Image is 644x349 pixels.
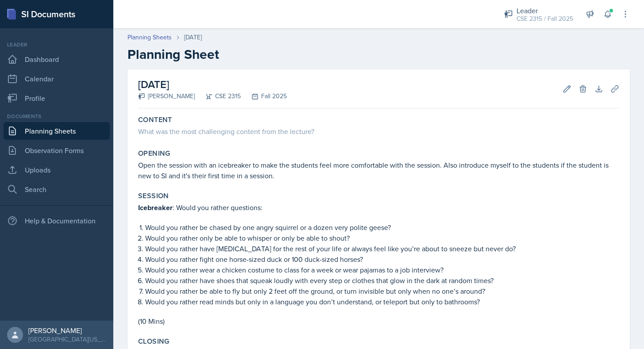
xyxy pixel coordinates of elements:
a: Observation Forms [4,142,110,159]
h2: [DATE] [138,77,287,92]
p: Would you rather have [MEDICAL_DATA] for the rest of your life or always feel like you’re about t... [145,243,619,254]
a: Profile [4,89,110,107]
a: Uploads [4,161,110,179]
div: CSE 2315 / Fall 2025 [517,14,573,23]
p: Would you rather read minds but only in a language you don’t understand, or teleport but only to ... [145,296,619,307]
div: [DATE] [184,33,202,42]
div: Documents [4,112,110,120]
div: What was the most challenging content from the lecture? [138,126,619,137]
strong: Icebreaker [138,203,173,213]
div: CSE 2315 [195,92,241,101]
div: Leader [517,5,573,16]
div: [GEOGRAPHIC_DATA][US_STATE] [28,335,106,344]
a: Planning Sheets [4,122,110,140]
div: [PERSON_NAME] [138,92,195,101]
p: : Would you rather questions: [138,202,619,213]
div: Fall 2025 [241,92,287,101]
a: Dashboard [4,50,110,68]
div: [PERSON_NAME] [28,326,106,335]
a: Search [4,180,110,198]
label: Opening [138,149,170,158]
p: Would you rather be chased by one angry squirrel or a dozen very polite geese? [145,222,619,233]
p: Would you rather be able to fly but only 2 feet off the ground, or turn invisible but only when n... [145,286,619,296]
a: Calendar [4,70,110,88]
label: Content [138,115,172,124]
label: Closing [138,337,170,346]
p: Open the session with an icebreaker to make the students feel more comfortable with the session. ... [138,160,619,181]
a: Planning Sheets [127,33,172,42]
h2: Planning Sheet [127,46,630,62]
div: Help & Documentation [4,212,110,230]
p: (10 Mins) [138,316,619,326]
div: Leader [4,41,110,49]
p: Would you rather only be able to whisper or only be able to shout? [145,233,619,243]
p: Would you rather fight one horse-sized duck or 100 duck-sized horses? [145,254,619,265]
label: Session [138,192,169,200]
p: Would you rather have shoes that squeak loudly with every step or clothes that glow in the dark a... [145,275,619,286]
p: Would you rather wear a chicken costume to class for a week or wear pajamas to a job interview? [145,265,619,275]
